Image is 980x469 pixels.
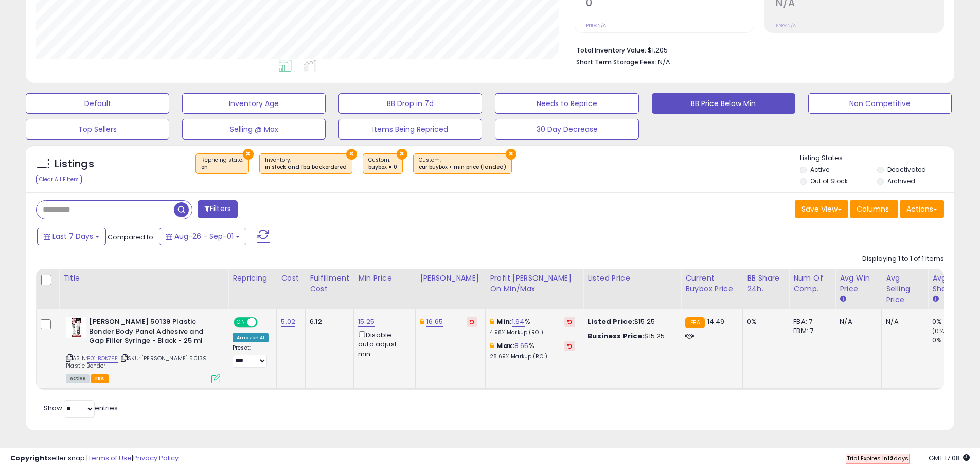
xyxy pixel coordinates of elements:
div: N/A [840,317,874,326]
span: FBA [91,374,109,383]
div: in stock and fba backordered [265,164,347,171]
small: Prev: N/A [586,22,606,28]
div: 0% [747,317,781,326]
div: Fulfillment Cost [310,273,349,294]
button: Needs to Reprice [495,93,638,114]
div: BB Share 24h. [747,273,785,294]
div: Cost [281,273,301,284]
b: Business Price: [587,331,644,341]
button: Save View [795,200,848,218]
div: buybox = 0 [368,164,397,171]
span: All listings currently available for purchase on Amazon [66,374,90,383]
span: Compared to: [108,232,155,242]
b: [PERSON_NAME] 50139 Plastic Bonder Body Panel Adhesive and Gap Filler Syringe - Black - 25 ml [89,317,214,349]
button: Selling @ Max [182,119,326,140]
button: BB Drop in 7d [338,93,482,114]
a: Terms of Use [88,453,132,463]
button: BB Price Below Min [652,93,795,114]
div: Amazon AI [233,333,269,342]
button: Aug-26 - Sep-01 [159,228,246,245]
small: (0%) [932,327,947,335]
button: Actions [900,200,944,218]
div: Num of Comp. [793,273,831,294]
div: Title [63,273,224,284]
small: Avg BB Share. [932,294,938,304]
span: Trial Expires in days [847,454,908,462]
div: Avg BB Share [932,273,970,294]
span: 14.49 [707,317,725,326]
button: Top Sellers [26,119,169,140]
a: B01IBOK7FE [87,354,118,363]
div: % [490,341,575,360]
button: 30 Day Decrease [495,119,638,140]
h5: Listings [55,157,94,171]
b: Min: [496,317,512,326]
div: Repricing [233,273,272,284]
th: The percentage added to the cost of goods (COGS) that forms the calculator for Min & Max prices. [486,269,583,309]
p: Listing States: [800,153,954,163]
div: ASIN: [66,317,220,382]
button: × [506,149,516,160]
div: FBA: 7 [793,317,827,326]
b: Listed Price: [587,317,634,326]
div: Avg Selling Price [886,273,923,305]
label: Active [810,165,829,174]
div: Displaying 1 to 1 of 1 items [862,254,944,264]
img: 41xSKHmJgXL._SL40_.jpg [66,317,86,338]
a: 1.64 [512,317,525,327]
label: Archived [887,177,915,185]
small: FBA [685,317,704,328]
div: Min Price [358,273,411,284]
span: Columns [857,204,889,214]
span: | SKU: [PERSON_NAME] 50139 Plastic Bonder [66,354,207,370]
button: Last 7 Days [37,228,106,245]
label: Deactivated [887,165,926,174]
span: Aug-26 - Sep-01 [174,231,234,241]
span: 2025-09-9 17:08 GMT [929,453,970,463]
div: FBM: 7 [793,326,827,336]
label: Out of Stock [810,177,848,185]
div: Listed Price [587,273,676,284]
small: Prev: N/A [776,22,796,28]
div: $15.25 [587,317,673,326]
button: Default [26,93,169,114]
span: OFF [256,318,273,327]
div: Current Buybox Price [685,273,738,294]
span: Custom: [419,156,506,171]
button: Inventory Age [182,93,326,114]
button: Items Being Repriced [338,119,482,140]
button: Non Competitive [808,93,952,114]
b: Short Term Storage Fees: [576,58,656,66]
button: × [346,149,357,160]
b: Max: [496,341,514,351]
small: Avg Win Price. [840,294,846,304]
span: Custom: [368,156,397,171]
div: cur buybox < min price (landed) [419,164,506,171]
div: [PERSON_NAME] [420,273,481,284]
div: seller snap | | [10,454,179,463]
button: Filters [198,200,238,218]
a: Privacy Policy [133,453,179,463]
b: Total Inventory Value: [576,46,646,55]
li: $1,205 [576,43,936,56]
button: × [243,149,254,160]
button: Columns [850,200,898,218]
div: Clear All Filters [36,175,82,184]
span: ON [235,318,247,327]
a: 8.65 [514,341,529,351]
div: % [490,317,575,336]
strong: Copyright [10,453,48,463]
div: Preset: [233,344,269,368]
p: 4.98% Markup (ROI) [490,329,575,336]
div: 0% [932,336,974,345]
span: Show: entries [44,403,118,413]
span: N/A [658,57,670,67]
a: 15.25 [358,317,375,327]
a: 5.02 [281,317,295,327]
p: 28.69% Markup (ROI) [490,353,575,360]
a: 16.65 [426,317,443,327]
div: Profit [PERSON_NAME] on Min/Max [490,273,579,294]
span: Repricing state : [201,156,243,171]
button: × [397,149,407,160]
div: Disable auto adjust min [358,329,407,359]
